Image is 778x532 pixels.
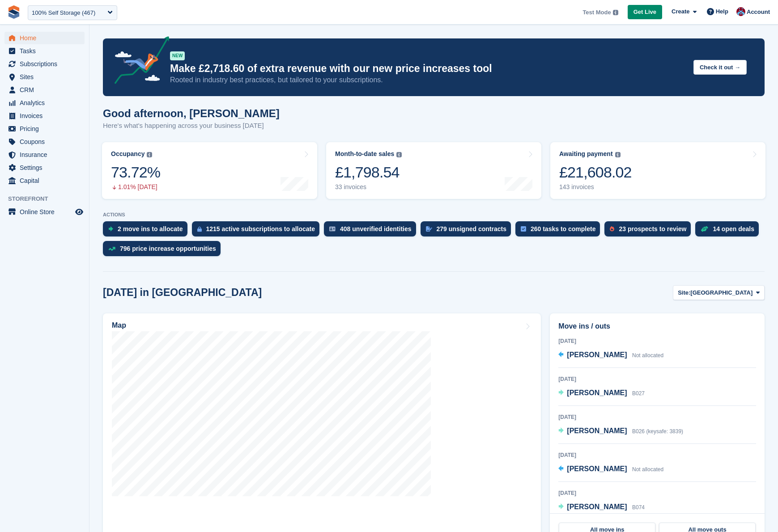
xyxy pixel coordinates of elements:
[74,207,85,217] a: Preview store
[4,71,85,83] a: menu
[7,5,21,19] img: stora-icon-8386f47178a22dfd0bd8f6a31ec36ba5ce8667c1dd55bd0f319d3a0aa187defe.svg
[206,225,315,232] div: 1215 active subscriptions to allocate
[108,226,113,232] img: move_ins_to_allocate_icon-fdf77a2bb77ea45bf5b3d319d69a93e2d87916cf1d5bf7949dd705db3b84f3ca.svg
[326,142,541,199] a: Month-to-date sales £1,798.54 33 invoices
[20,174,73,187] span: Capital
[4,122,85,135] a: menu
[4,135,85,148] a: menu
[521,226,526,232] img: task-75834270c22a3079a89374b754ae025e5fb1db73e45f91037f5363f120a921f8.svg
[736,7,745,16] img: David Hughes
[4,97,85,109] a: menu
[20,84,73,96] span: CRM
[329,226,336,232] img: verify_identity-adf6edd0f0f0b5bbfe63781bf79b02c33cf7c696d77639b501bdc392416b5a36.svg
[103,121,280,131] p: Here's what's happening across your business [DATE]
[567,465,627,473] span: [PERSON_NAME]
[673,285,765,300] button: Site: [GEOGRAPHIC_DATA]
[633,8,656,17] span: Get Live
[690,288,752,297] span: [GEOGRAPHIC_DATA]
[118,225,183,232] div: 2 move ins to allocate
[628,5,662,20] a: Get Live
[103,287,262,299] h2: [DATE] in [GEOGRAPHIC_DATA]
[20,135,73,148] span: Coupons
[170,51,185,60] div: NEW
[102,142,317,199] a: Occupancy 73.72% 1.01% [DATE]
[324,221,421,241] a: 408 unverified identities
[615,152,621,157] img: icon-info-grey-7440780725fd019a000dd9b08b2336e03edf1995a4989e88bcd33f0948082b44.svg
[531,225,596,232] div: 260 tasks to complete
[103,241,225,261] a: 796 price increase opportunities
[567,351,627,359] span: [PERSON_NAME]
[567,389,627,397] span: [PERSON_NAME]
[103,212,765,218] p: ACTIONS
[632,504,645,511] span: B074
[716,7,728,16] span: Help
[582,8,611,17] span: Test Mode
[559,150,613,158] div: Awaiting payment
[558,502,645,513] a: [PERSON_NAME] B074
[421,221,515,241] a: 279 unsigned contracts
[695,221,763,241] a: 14 open deals
[559,183,632,191] div: 143 invoices
[437,225,506,232] div: 279 unsigned contracts
[558,464,663,475] a: [PERSON_NAME] Not allocated
[558,413,756,421] div: [DATE]
[558,350,663,361] a: [PERSON_NAME] Not allocated
[32,8,95,17] div: 100% Self Storage (467)
[747,8,770,17] span: Account
[197,226,202,232] img: active_subscription_to_allocate_icon-d502201f5373d7db506a760aba3b589e785aa758c864c3986d89f69b8ff3...
[619,225,686,232] div: 23 prospects to review
[4,58,85,70] a: menu
[4,161,85,174] a: menu
[4,45,85,57] a: menu
[108,247,115,251] img: price_increase_opportunities-93ffe204e8149a01c8c9dc8f82e8f89637d9d84a8eef4429ea346261dce0b2c0.svg
[4,206,85,218] a: menu
[335,163,402,182] div: £1,798.54
[426,226,432,232] img: contract_signature_icon-13c848040528278c33f63329250d36e43548de30e8caae1d1a13099fd9432cc5.svg
[672,7,689,16] span: Create
[120,245,216,252] div: 796 price increase opportunities
[558,388,645,399] a: [PERSON_NAME] B027
[20,161,73,174] span: Settings
[515,221,605,241] a: 260 tasks to complete
[701,226,708,232] img: deal-1b604bf984904fb50ccaf53a9ad4b4a5d6e5aea283cecdc64d6e3604feb123c2.svg
[107,36,170,87] img: price-adjustments-announcement-icon-8257ccfd72463d97f412b2fc003d46551f7dbcb40ab6d574587a9cd5c0d94...
[559,163,632,182] div: £21,608.02
[20,58,73,70] span: Subscriptions
[693,60,747,75] button: Check it out →
[170,75,686,85] p: Rooted in industry best practices, but tailored to your subscriptions.
[20,97,73,109] span: Analytics
[632,466,663,473] span: Not allocated
[4,174,85,187] a: menu
[613,10,618,15] img: icon-info-grey-7440780725fd019a000dd9b08b2336e03edf1995a4989e88bcd33f0948082b44.svg
[20,71,73,83] span: Sites
[713,225,754,232] div: 14 open deals
[632,352,663,359] span: Not allocated
[20,122,73,135] span: Pricing
[558,451,756,459] div: [DATE]
[111,150,145,158] div: Occupancy
[558,489,756,497] div: [DATE]
[558,426,683,437] a: [PERSON_NAME] B026 (keysafe: 3839)
[112,321,126,329] h2: Map
[396,152,402,157] img: icon-info-grey-7440780725fd019a000dd9b08b2336e03edf1995a4989e88bcd33f0948082b44.svg
[20,148,73,161] span: Insurance
[111,163,160,182] div: 73.72%
[550,142,765,199] a: Awaiting payment £21,608.02 143 invoices
[335,150,394,158] div: Month-to-date sales
[20,110,73,122] span: Invoices
[4,110,85,122] a: menu
[335,183,402,191] div: 33 invoices
[103,221,192,241] a: 2 move ins to allocate
[558,375,756,383] div: [DATE]
[20,32,73,44] span: Home
[20,45,73,57] span: Tasks
[678,288,690,297] span: Site:
[558,337,756,345] div: [DATE]
[567,427,627,435] span: [PERSON_NAME]
[558,321,756,332] h2: Move ins / outs
[632,390,645,397] span: B027
[20,206,73,218] span: Online Store
[147,152,152,157] img: icon-info-grey-7440780725fd019a000dd9b08b2336e03edf1995a4989e88bcd33f0948082b44.svg
[4,84,85,96] a: menu
[4,148,85,161] a: menu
